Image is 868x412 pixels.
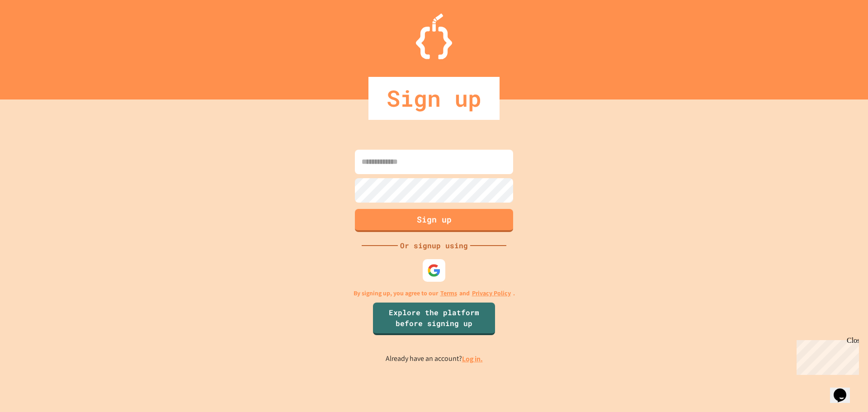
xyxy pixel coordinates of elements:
iframe: chat widget [793,336,859,375]
img: Logo.svg [416,14,452,59]
div: Chat with us now!Close [4,4,62,57]
p: By signing up, you agree to our and . [354,289,515,298]
iframe: chat widget [830,376,859,403]
a: Terms [440,289,457,298]
div: Sign up [368,77,500,120]
a: Log in. [462,354,483,364]
a: Privacy Policy [472,289,511,298]
img: google-icon.svg [427,264,441,277]
div: Or signup using [398,240,470,251]
button: Sign up [355,209,513,232]
p: Already have an account? [386,353,483,365]
a: Explore the platform before signing up [373,303,495,335]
